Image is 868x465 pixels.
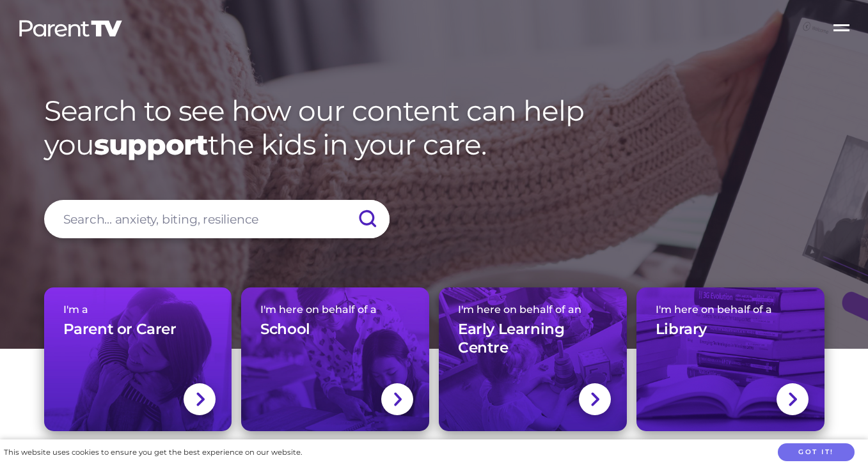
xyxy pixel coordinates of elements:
[393,391,402,408] img: svg+xml;base64,PHN2ZyBlbmFibGUtYmFja2dyb3VuZD0ibmV3IDAgMCAxNC44IDI1LjciIHZpZXdCb3g9IjAgMCAxNC44ID...
[44,94,825,162] h1: Search to see how our content can help you the kids in your care.
[656,320,707,339] h3: Library
[636,287,825,431] a: I'm here on behalf of aLibrary
[458,303,608,316] span: I'm here on behalf of an
[787,391,797,408] img: svg+xml;base64,PHN2ZyBlbmFibGUtYmFja2dyb3VuZD0ibmV3IDAgMCAxNC44IDI1LjciIHZpZXdCb3g9IjAgMCAxNC44ID...
[458,320,608,358] h3: Early Learning Centre
[195,391,205,408] img: svg+xml;base64,PHN2ZyBlbmFibGUtYmFja2dyb3VuZD0ibmV3IDAgMCAxNC44IDI1LjciIHZpZXdCb3g9IjAgMCAxNC44ID...
[260,320,310,339] h3: School
[44,200,390,238] input: Search... anxiety, biting, resilience
[63,303,213,316] span: I'm a
[94,127,208,162] strong: support
[656,303,805,316] span: I'm here on behalf of a
[44,287,232,431] a: I'm aParent or Carer
[590,391,599,408] img: svg+xml;base64,PHN2ZyBlbmFibGUtYmFja2dyb3VuZD0ibmV3IDAgMCAxNC44IDI1LjciIHZpZXdCb3g9IjAgMCAxNC44ID...
[18,19,123,38] img: parenttv-logo-white.4c85aaf.svg
[63,320,177,339] h3: Parent or Carer
[439,287,627,431] a: I'm here on behalf of anEarly Learning Centre
[260,303,410,316] span: I'm here on behalf of a
[241,287,429,431] a: I'm here on behalf of aSchool
[4,446,302,459] div: This website uses cookies to ensure you get the best experience on our website.
[778,443,855,462] button: Got it!
[345,200,390,238] input: Submit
